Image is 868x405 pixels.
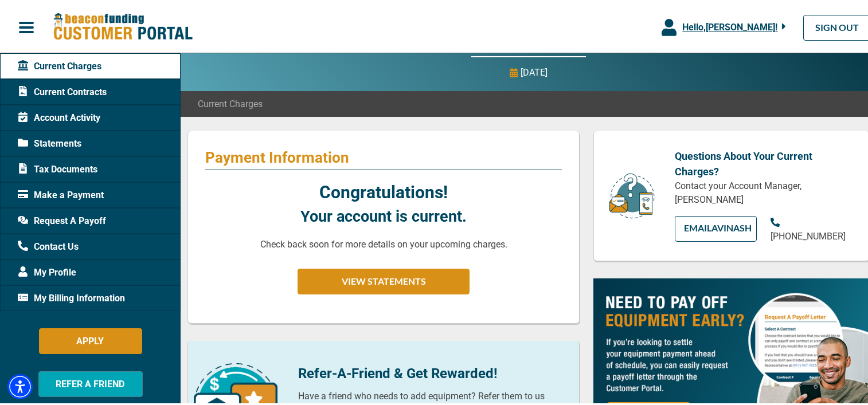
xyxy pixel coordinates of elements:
p: Your account is current. [300,203,467,227]
span: Tax Documents [18,161,97,175]
p: Contact your Account Manager, [PERSON_NAME] [675,178,852,205]
span: My Billing Information [18,290,125,304]
p: Refer-A-Friend & Get Rewarded! [298,361,562,382]
span: Hello, [PERSON_NAME] ! [682,20,777,31]
span: Make a Payment [18,187,104,200]
p: Check back soon for more details on your upcoming charges. [260,236,507,250]
button: REFER A FRIEND [38,369,143,395]
span: Current Charges [18,58,101,72]
span: Contact Us [18,238,79,252]
p: Payment Information [205,147,562,165]
span: Statements [18,135,81,149]
span: Current Contracts [18,84,107,97]
p: Questions About Your Current Charges? [675,147,852,178]
span: Current Charges [198,96,263,109]
span: [PHONE_NUMBER] [771,229,846,240]
a: EMAILAvinash [675,214,756,240]
img: Beacon Funding Customer Portal Logo [53,11,193,40]
button: APPLY [39,327,142,352]
img: customer-service.png [606,171,658,218]
p: Congratulations! [319,178,448,203]
button: VIEW STATEMENTS [298,267,470,293]
a: [PHONE_NUMBER] [771,214,852,242]
span: My Profile [18,264,76,278]
p: [DATE] [521,64,548,78]
span: Request A Payoff [18,213,106,226]
span: Account Activity [18,109,100,123]
div: Accessibility Menu [7,372,33,398]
